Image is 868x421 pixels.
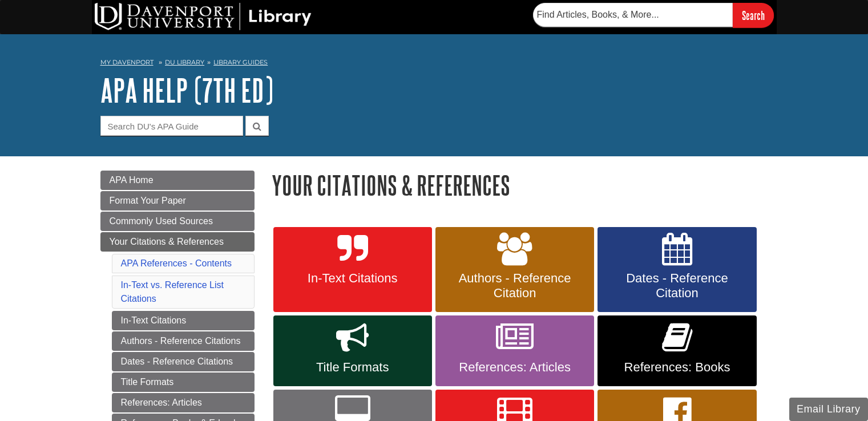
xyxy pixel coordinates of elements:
[213,58,268,66] a: Library Guides
[272,171,768,200] h1: Your Citations & References
[110,237,224,246] span: Your Citations & References
[282,271,423,286] span: In-Text Citations
[100,191,255,211] a: Format Your Paper
[273,315,432,386] a: Title Formats
[100,55,768,73] nav: breadcrumb
[606,271,748,301] span: Dates - Reference Citation
[789,398,868,421] button: Email Library
[112,331,255,351] a: Authors - Reference Citations
[100,116,243,136] input: Search DU's APA Guide
[606,360,748,375] span: References: Books
[112,373,255,392] a: Title Formats
[112,352,255,371] a: Dates - Reference Citations
[100,232,255,252] a: Your Citations & References
[121,258,232,268] a: APA References - Contents
[110,196,186,205] span: Format Your Paper
[121,280,224,303] a: In-Text vs. Reference List Citations
[597,227,756,313] a: Dates - Reference Citation
[435,315,594,386] a: References: Articles
[112,393,255,412] a: References: Articles
[110,175,154,185] span: APA Home
[435,227,594,313] a: Authors - Reference Citation
[597,315,756,386] a: References: Books
[100,58,154,67] a: My Davenport
[533,3,774,27] form: Searches DU Library's articles, books, and more
[273,227,432,313] a: In-Text Citations
[165,58,204,66] a: DU Library
[110,216,213,226] span: Commonly Used Sources
[444,360,586,375] span: References: Articles
[100,72,273,108] a: APA Help (7th Ed)
[100,171,255,190] a: APA Home
[95,3,312,30] img: DU Library
[100,212,255,231] a: Commonly Used Sources
[112,311,255,330] a: In-Text Citations
[533,3,733,27] input: Find Articles, Books, & More...
[733,3,774,27] input: Search
[444,271,586,301] span: Authors - Reference Citation
[282,360,423,375] span: Title Formats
